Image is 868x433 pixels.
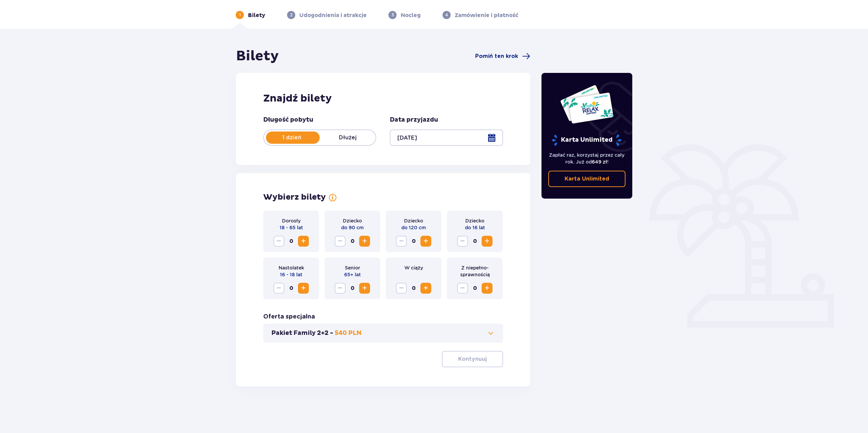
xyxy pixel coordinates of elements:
[279,264,304,271] p: Nastolatek
[469,236,480,247] span: 0
[359,236,370,247] button: Increase
[592,159,607,165] span: 649 zł
[280,224,303,231] p: 18 - 65 lat
[359,283,370,294] button: Increase
[465,217,484,224] p: Dziecko
[273,283,284,294] button: Decrease
[271,329,333,337] p: Pakiet Family 2+2 -
[341,224,364,231] p: do 90 cm
[263,92,503,105] h2: Znajdź bilety
[475,52,518,60] span: Pomiń ten krok
[408,283,419,294] span: 0
[548,171,626,187] a: Karta Unlimited
[420,236,431,247] button: Increase
[344,271,361,278] p: 65+ lat
[343,217,362,224] p: Dziecko
[263,192,326,202] p: Wybierz bilety
[280,271,302,278] p: 16 - 18 lat
[290,12,293,18] p: 2
[347,236,358,247] span: 0
[420,283,431,294] button: Increase
[551,134,622,146] p: Karta Unlimited
[273,236,284,247] button: Decrease
[401,12,421,19] p: Nocleg
[457,283,468,294] button: Decrease
[264,134,320,141] p: 1 dzień
[299,12,367,19] p: Udogodnienia i atrakcje
[404,264,423,271] p: W ciąży
[408,236,419,247] span: 0
[482,236,493,247] button: Increase
[457,236,468,247] button: Decrease
[482,283,493,294] button: Increase
[335,283,346,294] button: Decrease
[404,217,423,224] p: Dziecko
[445,12,448,18] p: 4
[263,116,313,124] p: Długość pobytu
[263,313,315,321] p: Oferta specjalna
[282,217,301,224] p: Dorosły
[391,12,394,18] p: 3
[239,12,241,18] p: 1
[458,355,487,363] p: Kontynuuj
[475,52,530,60] a: Pomiń ten krok
[248,12,265,19] p: Bilety
[320,134,375,141] p: Dłużej
[345,264,360,271] p: Senior
[565,175,609,183] p: Karta Unlimited
[271,329,495,337] button: Pakiet Family 2+2 -540 PLN
[469,283,480,294] span: 0
[335,236,346,247] button: Decrease
[401,224,426,231] p: do 120 cm
[455,12,518,19] p: Zamówienie i płatność
[390,116,438,124] p: Data przyjazdu
[396,236,407,247] button: Decrease
[286,236,297,247] span: 0
[286,283,297,294] span: 0
[442,351,503,367] button: Kontynuuj
[298,283,309,294] button: Increase
[548,152,626,165] p: Zapłać raz, korzystaj przez cały rok. Już od !
[452,264,497,278] p: Z niepełno­sprawnością
[347,283,358,294] span: 0
[396,283,407,294] button: Decrease
[335,329,362,337] p: 540 PLN
[298,236,309,247] button: Increase
[236,48,279,65] h1: Bilety
[465,224,485,231] p: do 16 lat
